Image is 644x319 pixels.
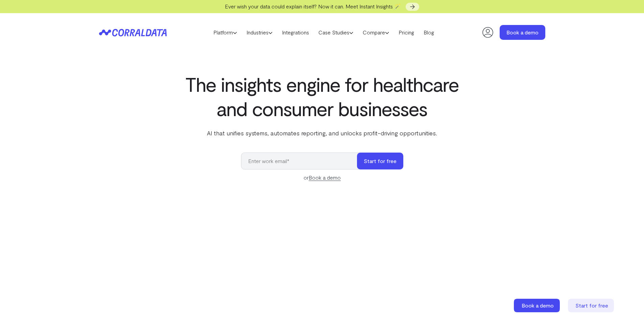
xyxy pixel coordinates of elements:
h1: The insights engine for healthcare and consumer businesses [184,72,460,121]
a: Case Studies [314,27,358,37]
input: Enter work email* [241,153,364,169]
span: Ever wish your data could explain itself? Now it can. Meet Instant Insights 🪄 [225,3,401,9]
p: AI that unifies systems, automates reporting, and unlocks profit-driving opportunities. [184,129,460,137]
a: Book a demo [514,299,561,312]
a: Platform [209,27,242,37]
a: Start for free [568,299,615,312]
a: Compare [358,27,394,37]
a: Industries [242,27,277,37]
a: Book a demo [309,174,341,181]
div: or [241,174,403,182]
a: Pricing [394,27,419,37]
span: Start for free [575,302,608,309]
span: Book a demo [522,302,554,309]
a: Blog [419,27,439,37]
a: Integrations [277,27,314,37]
button: Start for free [357,153,403,169]
a: Book a demo [500,25,545,40]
